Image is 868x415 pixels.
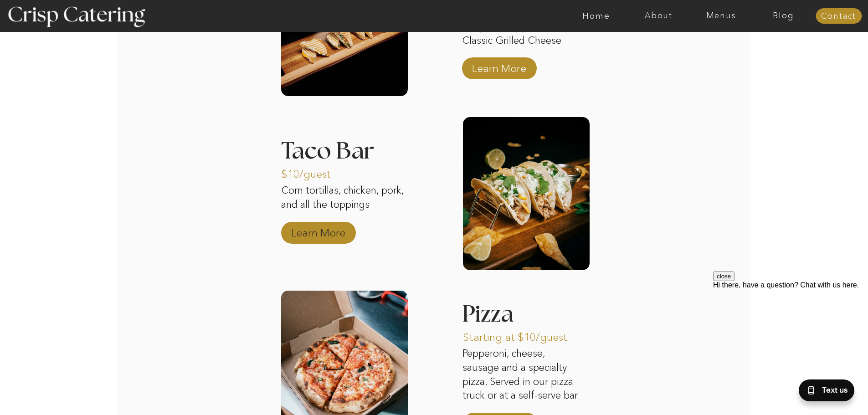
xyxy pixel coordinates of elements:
[281,139,408,151] h3: Taco Bar
[752,11,815,20] a: Blog
[713,272,868,381] iframe: podium webchat widget prompt
[288,217,349,244] a: Learn More
[816,12,862,21] a: Contact
[462,302,557,329] h3: Pizza
[690,11,752,20] a: Menus
[469,53,529,79] a: Learn More
[281,184,408,227] p: Corn tortillas, chicken, pork, and all the toppings
[281,159,342,185] p: $10/guest
[463,322,584,348] p: Starting at $10/guest
[565,11,627,20] a: Home
[777,369,868,415] iframe: podium webchat widget bubble
[462,347,584,403] p: Pepperoni, cheese, sausage and a specialty pizza. Served in our pizza truck or at a self-serve bar
[627,11,690,20] a: About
